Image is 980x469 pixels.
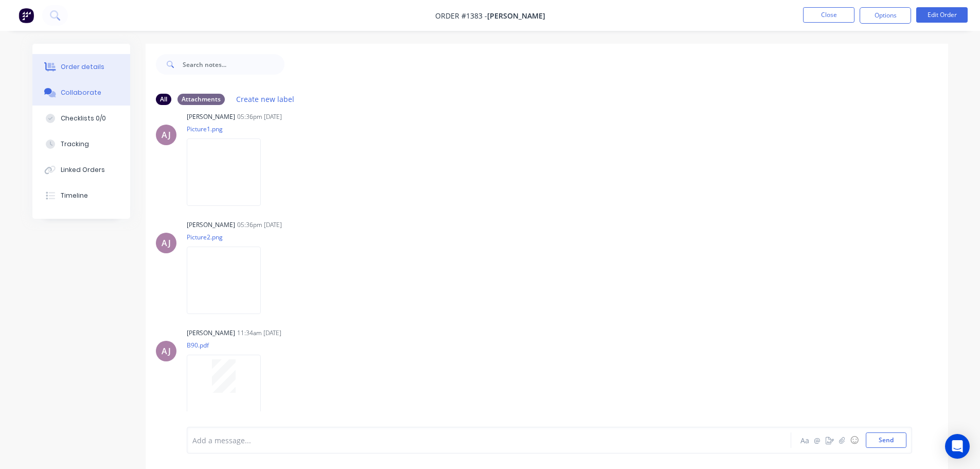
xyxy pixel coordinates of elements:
button: Aa [799,434,811,446]
button: Timeline [32,183,130,209]
button: Options [860,7,911,24]
div: AJ [162,345,171,357]
div: 11:34am [DATE] [237,328,281,338]
p: Picture2.png [187,233,271,241]
div: AJ [162,129,171,141]
div: Linked Orders [61,165,105,175]
div: Open Intercom Messenger [945,434,970,459]
button: Linked Orders [32,157,130,183]
button: ☺ [848,434,861,446]
div: Tracking [61,140,89,149]
p: B90.pdf [187,341,271,350]
img: Factory [19,8,34,23]
div: 05:36pm [DATE] [237,112,282,121]
div: [PERSON_NAME] [187,220,235,230]
button: Checklists 0/0 [32,106,130,131]
span: Order #1383 - [435,11,487,21]
button: @ [811,434,824,446]
button: Order details [32,54,130,80]
button: Edit Order [916,7,968,23]
div: Attachments [177,94,225,105]
div: Order details [61,62,104,72]
div: AJ [162,237,171,249]
p: Picture1.png [187,125,271,133]
input: Search notes... [183,54,284,75]
button: Close [803,7,854,23]
div: 05:36pm [DATE] [237,220,282,230]
div: Timeline [61,191,88,200]
div: Checklists 0/0 [61,114,106,123]
div: [PERSON_NAME] [187,112,235,121]
button: Create new label [231,92,300,106]
span: [PERSON_NAME] [487,11,545,21]
button: Tracking [32,131,130,157]
div: All [156,94,171,105]
button: Collaborate [32,80,130,106]
button: Send [866,432,906,448]
div: Collaborate [61,88,101,97]
div: [PERSON_NAME] [187,328,235,338]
